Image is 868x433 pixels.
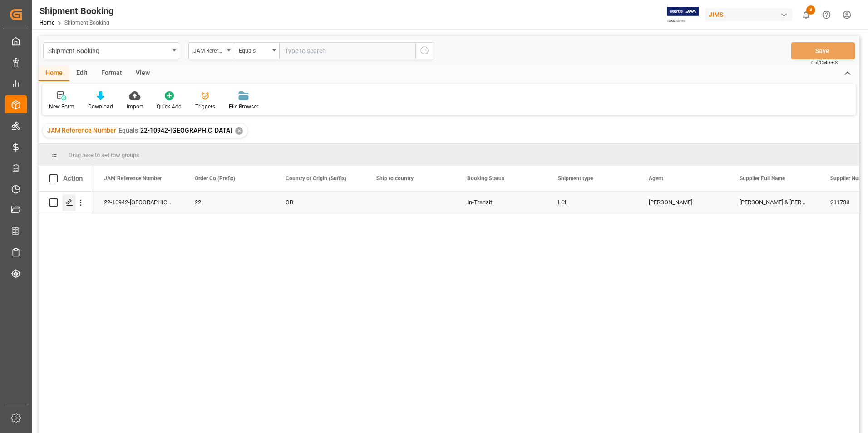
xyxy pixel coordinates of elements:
div: Format [94,66,129,81]
button: Help Center [816,5,837,25]
div: In-Transit [467,192,536,213]
button: open menu [234,42,279,59]
span: Booking Status [467,175,504,182]
span: Agent [649,175,663,182]
button: open menu [43,42,179,59]
img: Exertis%20JAM%20-%20Email%20Logo.jpg_1722504956.jpg [667,7,699,23]
div: Shipment Booking [39,4,113,18]
div: Action [63,174,83,182]
span: JAM Reference Number [104,175,162,182]
div: Quick Add [157,103,182,111]
span: JAM Reference Number [47,127,116,134]
div: Edit [69,66,94,81]
div: 22-10942-[GEOGRAPHIC_DATA] [93,192,184,213]
div: JAM Reference Number [193,44,224,55]
div: Download [88,103,113,111]
div: ✕ [235,127,243,135]
span: Shipment type [558,175,593,182]
div: 22 [195,192,264,213]
span: 22-10942-[GEOGRAPHIC_DATA] [140,127,232,134]
input: Type to search [279,42,415,59]
div: GB [286,192,355,213]
a: Home [39,20,54,26]
span: Equals [118,127,138,134]
div: View [129,66,157,81]
div: Home [39,66,69,81]
div: [PERSON_NAME] [649,192,718,213]
button: Save [791,42,855,59]
div: JIMS [705,8,792,21]
div: Import [127,103,143,111]
span: 3 [806,5,815,15]
button: search button [415,42,434,59]
div: New Form [49,103,74,111]
span: Ctrl/CMD + S [811,59,838,66]
span: Ship to country [376,175,414,182]
span: Supplier Full Name [740,175,785,182]
span: Drag here to set row groups [69,152,139,158]
div: LCL [558,192,627,213]
div: [PERSON_NAME] & [PERSON_NAME] (US funds China)(W/T*)- [729,192,819,213]
span: Order Co (Prefix) [195,175,235,182]
button: show 3 new notifications [796,5,816,25]
div: Shipment Booking [48,44,169,56]
div: File Browser [229,103,258,111]
div: Equals [239,44,270,55]
button: JIMS [705,6,796,23]
div: Press SPACE to select this row. [39,192,93,213]
span: Country of Origin (Suffix) [286,175,346,182]
div: Triggers [195,103,215,111]
button: open menu [188,42,234,59]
